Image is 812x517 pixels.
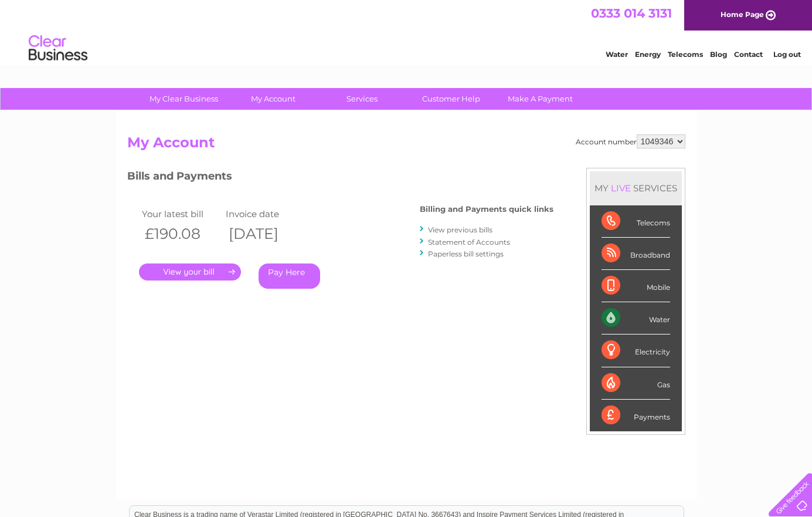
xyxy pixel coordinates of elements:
a: My Account [225,88,321,110]
a: View previous bills [428,225,492,234]
div: Electricity [602,334,670,367]
h4: Billing and Payments quick links [420,205,553,214]
a: Water [606,50,628,59]
div: Payments [602,400,670,431]
a: Make A Payment [492,88,589,110]
div: LIVE [609,183,633,194]
a: Customer Help [403,88,500,110]
div: Gas [602,367,670,400]
h3: Bills and Payments [127,168,553,188]
a: Energy [635,50,661,59]
a: Telecoms [668,50,703,59]
a: 0333 014 3131 [591,6,672,21]
a: Blog [710,50,727,59]
div: Water [602,302,670,334]
a: Log out [773,50,801,59]
th: £190.08 [139,222,223,246]
a: Pay Here [259,263,320,289]
td: Invoice date [223,206,307,222]
div: Account number [576,134,685,148]
div: Broadband [602,238,670,270]
h2: My Account [127,134,685,157]
div: Clear Business is a trading name of Verastar Limited (registered in [GEOGRAPHIC_DATA] No. 3667643... [130,6,684,57]
a: Paperless bill settings [428,249,504,258]
div: Telecoms [602,205,670,238]
a: Statement of Accounts [428,238,510,246]
div: MY SERVICES [590,171,682,205]
a: Contact [734,50,763,59]
td: Your latest bill [139,206,223,222]
a: My Clear Business [135,88,232,110]
th: [DATE] [223,222,307,246]
a: Services [314,88,410,110]
div: Mobile [602,270,670,302]
img: logo.png [28,31,88,66]
a: . [139,263,241,281]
